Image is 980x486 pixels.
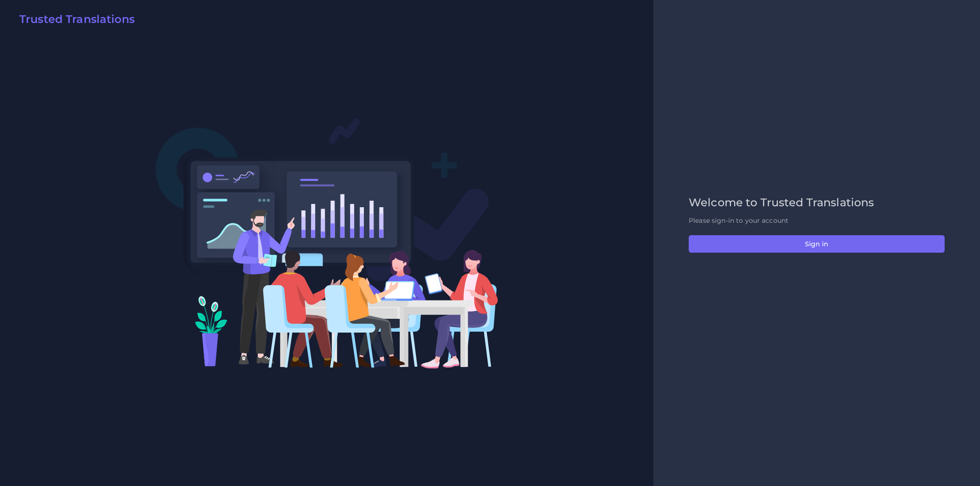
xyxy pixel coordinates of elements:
[689,196,945,209] h2: Welcome to Trusted Translations
[19,13,135,26] h2: Trusted Translations
[155,118,498,369] img: Login V2
[13,13,135,29] a: Trusted Translations
[689,235,945,253] button: Sign in
[689,216,945,226] p: Please sign-in to your account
